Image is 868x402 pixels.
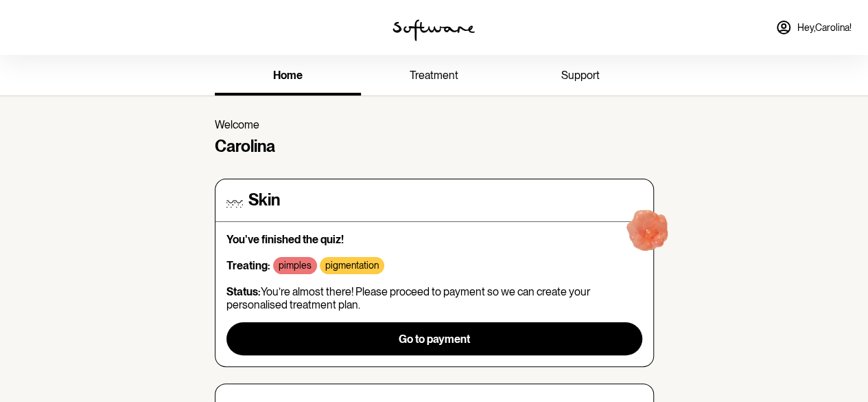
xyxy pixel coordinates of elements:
[561,69,600,82] span: support
[325,260,379,271] p: pigmentation
[273,69,303,82] span: home
[361,58,507,96] a: treatment
[226,285,642,311] p: You’re almost there! Please proceed to payment so we can create your personalised treatment plan.
[248,190,280,210] h4: Skin
[215,137,654,157] h4: Carolina
[279,260,312,271] p: pimples
[797,22,852,34] span: Hey, Carolina !
[226,285,261,298] strong: Status:
[507,58,653,96] a: support
[215,118,654,131] p: Welcome
[226,259,270,272] strong: Treating:
[226,322,642,355] button: Go to payment
[392,19,475,41] img: software logo
[767,11,860,44] a: Hey,Carolina!
[410,69,458,82] span: treatment
[226,233,642,246] p: You've finished the quiz!
[215,58,361,96] a: home
[605,190,692,278] img: red-blob.ee797e6f29be6228169e.gif
[399,333,470,346] span: Go to payment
